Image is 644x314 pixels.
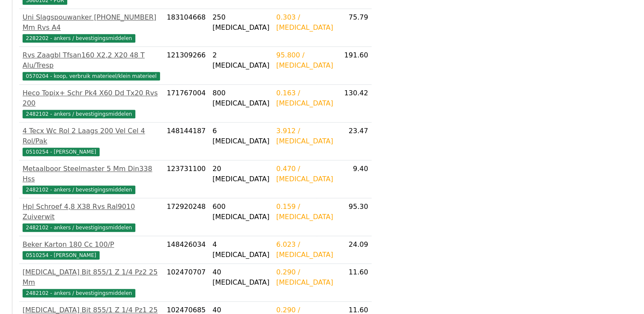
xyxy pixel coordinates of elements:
span: 0570204 - koop, verbruik materieel/klein materieel [23,72,160,80]
span: 2482102 - ankers / bevestigingsmiddelen [23,289,135,297]
td: 123731100 [163,160,209,198]
div: 20 [MEDICAL_DATA] [212,164,269,184]
td: 148144187 [163,123,209,160]
td: 183104668 [163,9,209,47]
td: 191.60 [337,47,372,85]
div: Hpl Schroef 4,8 X38 Rvs Ral9010 Zuiverwit [23,202,160,222]
td: 24.09 [337,236,372,264]
a: Metaalboor Steelmaster 5 Mm Din338 Hss2482102 - ankers / bevestigingsmiddelen [23,164,160,194]
div: [MEDICAL_DATA] Bit 855/1 Z 1/4 Pz2 25 Mm [23,267,160,288]
div: Heco Topix+ Schr Pk4 X60 Dd Tx20 Rvs 200 [23,88,160,108]
a: [MEDICAL_DATA] Bit 855/1 Z 1/4 Pz2 25 Mm2482102 - ankers / bevestigingsmiddelen [23,267,160,298]
div: 4 Tecx Wc Rol 2 Laags 200 Vel Cel 4 Rol/Pak [23,126,160,146]
td: 172920248 [163,198,209,236]
span: 2482102 - ankers / bevestigingsmiddelen [23,110,135,118]
div: 0.290 / [MEDICAL_DATA] [276,267,333,288]
div: 6.023 / [MEDICAL_DATA] [276,240,333,260]
div: 2 [MEDICAL_DATA] [212,50,269,71]
div: 95.800 / [MEDICAL_DATA] [276,50,333,71]
a: Rvs Zaagbl Tfsan160 X2,2 X20 48 T Alu/Tresp0570204 - koop, verbruik materieel/klein materieel [23,50,160,81]
span: 0510254 - [PERSON_NAME] [23,251,100,260]
td: 102470707 [163,264,209,302]
span: 2482102 - ankers / bevestigingsmiddelen [23,186,135,194]
div: Metaalboor Steelmaster 5 Mm Din338 Hss [23,164,160,184]
div: 0.470 / [MEDICAL_DATA] [276,164,333,184]
div: Beker Karton 180 Cc 100/P [23,240,160,250]
td: 9.40 [337,160,372,198]
div: 600 [MEDICAL_DATA] [212,202,269,222]
div: Rvs Zaagbl Tfsan160 X2,2 X20 48 T Alu/Tresp [23,50,160,71]
div: 0.303 / [MEDICAL_DATA] [276,12,333,33]
td: 121309266 [163,47,209,85]
span: 2482102 - ankers / bevestigingsmiddelen [23,223,135,232]
td: 148426034 [163,236,209,264]
a: Beker Karton 180 Cc 100/P0510254 - [PERSON_NAME] [23,240,160,260]
a: Heco Topix+ Schr Pk4 X60 Dd Tx20 Rvs 2002482102 - ankers / bevestigingsmiddelen [23,88,160,119]
a: Uni Slagspouwanker [PHONE_NUMBER] Mm Rvs A42282202 - ankers / bevestigingsmiddelen [23,12,160,43]
div: Uni Slagspouwanker [PHONE_NUMBER] Mm Rvs A4 [23,12,160,33]
div: 3.912 / [MEDICAL_DATA] [276,126,333,146]
td: 171767004 [163,85,209,123]
div: 4 [MEDICAL_DATA] [212,240,269,260]
div: 6 [MEDICAL_DATA] [212,126,269,146]
td: 75.79 [337,9,372,47]
td: 23.47 [337,123,372,160]
div: 40 [MEDICAL_DATA] [212,267,269,288]
div: 0.159 / [MEDICAL_DATA] [276,202,333,222]
div: 0.163 / [MEDICAL_DATA] [276,88,333,108]
a: 4 Tecx Wc Rol 2 Laags 200 Vel Cel 4 Rol/Pak0510254 - [PERSON_NAME] [23,126,160,157]
a: Hpl Schroef 4,8 X38 Rvs Ral9010 Zuiverwit2482102 - ankers / bevestigingsmiddelen [23,202,160,232]
td: 11.60 [337,264,372,302]
div: 250 [MEDICAL_DATA] [212,12,269,33]
td: 130.42 [337,85,372,123]
td: 95.30 [337,198,372,236]
span: 2282202 - ankers / bevestigingsmiddelen [23,34,135,43]
div: 800 [MEDICAL_DATA] [212,88,269,108]
span: 0510254 - [PERSON_NAME] [23,148,100,156]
